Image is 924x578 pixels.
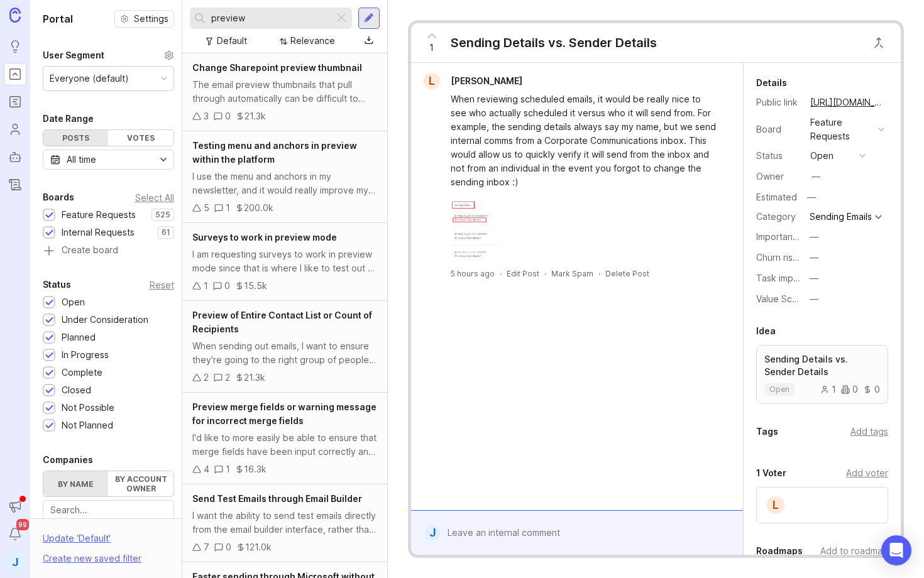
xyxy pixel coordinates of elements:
[192,232,337,243] span: Surveys to work in preview mode
[451,75,522,86] span: [PERSON_NAME]
[4,90,26,113] a: Roadmaps
[756,345,888,404] a: Sending Details vs. Sender Detailsopen100
[810,230,818,244] div: —
[598,268,600,279] div: ·
[544,268,546,279] div: ·
[43,471,108,496] label: By name
[756,324,776,339] div: Idea
[43,48,104,63] div: User Segment
[43,11,73,26] h1: Portal
[244,371,265,384] div: 21.3k
[192,509,377,537] div: I want the ability to send test emails directly from the email builder interface, rather than hav...
[204,540,209,554] div: 7
[756,170,800,183] div: Owner
[756,95,800,109] div: Public link
[756,123,800,136] div: Board
[756,293,805,304] label: Value Scale
[62,366,102,379] div: Complete
[16,519,29,530] span: 99
[769,384,789,395] p: open
[764,353,880,378] p: Sending Details vs. Sender Details
[43,452,93,467] div: Companies
[4,173,26,196] a: Changelog
[192,140,357,165] span: Testing menu and anchors in preview within the platform
[756,149,800,163] div: Status
[114,10,174,28] button: Settings
[62,208,136,222] div: Feature Requests
[4,523,26,545] button: Notifications
[50,72,129,85] div: Everyone (default)
[4,118,26,141] a: Users
[225,109,231,123] div: 0
[451,199,500,262] img: https://canny-assets.io/images/073210335dbb3584849394c6246aeaad.png
[162,227,170,237] p: 61
[756,424,778,439] div: Tags
[225,371,230,384] div: 2
[226,540,231,554] div: 0
[62,418,113,432] div: Not Planned
[204,201,209,215] div: 5
[192,248,377,275] div: I am requesting surveys to work in preview mode since that is where I like to test out all of my ...
[108,471,173,496] label: By account owner
[50,503,167,517] input: Search...
[551,268,593,279] button: Mark Spam
[756,75,787,90] div: Details
[806,94,888,111] a: [URL][DOMAIN_NAME]
[881,535,911,565] div: Open Intercom Messenger
[451,268,495,279] a: 5 hours ago
[204,371,209,384] div: 2
[217,34,247,48] div: Default
[192,493,362,504] span: Send Test Emails through Email Builder
[43,130,108,146] div: Posts
[451,92,718,189] div: When reviewing scheduled emails, it would be really nice to see who actually scheduled it versus ...
[766,495,786,515] div: L
[244,462,267,476] div: 16.3k
[425,525,441,541] div: J
[811,170,820,183] div: —
[756,231,803,242] label: Importance
[43,552,141,565] div: Create new saved filter
[756,273,806,283] label: Task impact
[192,170,377,197] div: I use the menu and anchors in my newsletter, and it would really improve my workload if I could t...
[204,109,209,123] div: 3
[820,385,836,394] div: 1
[810,149,833,163] div: open
[192,339,377,367] div: When sending out emails, I want to ensure they're going to the right group of people. Having a pr...
[9,8,21,22] img: Canny Home
[43,111,94,126] div: Date Range
[204,279,208,293] div: 1
[850,425,888,439] div: Add tags
[62,348,109,362] div: In Progress
[4,550,26,573] button: J
[182,393,387,484] a: Preview merge fields or warning message for incorrect merge fieldsI'd like to more easily be able...
[62,313,148,327] div: Under Consideration
[756,543,803,559] div: Roadmaps
[67,153,96,166] div: All time
[810,271,818,285] div: —
[841,385,858,394] div: 0
[244,201,273,215] div: 200.0k
[62,330,96,344] div: Planned
[245,109,266,123] div: 21.3k
[820,544,888,558] div: Add to roadmap
[108,130,173,146] div: Votes
[429,41,434,55] span: 1
[62,401,114,415] div: Not Possible
[182,131,387,223] a: Testing menu and anchors in preview within the platformI use the menu and anchors in my newslette...
[182,223,387,301] a: Surveys to work in preview modeI am requesting surveys to work in preview mode since that is wher...
[244,279,267,293] div: 15.5k
[810,212,872,221] div: Sending Emails
[153,155,173,165] svg: toggle icon
[192,401,377,426] span: Preview merge fields or warning message for incorrect merge fields
[204,462,209,476] div: 4
[756,193,797,202] div: Estimated
[756,466,786,481] div: 1 Voter
[62,295,85,309] div: Open
[863,385,880,394] div: 0
[43,190,74,205] div: Boards
[211,11,329,25] input: Search...
[135,194,174,201] div: Select All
